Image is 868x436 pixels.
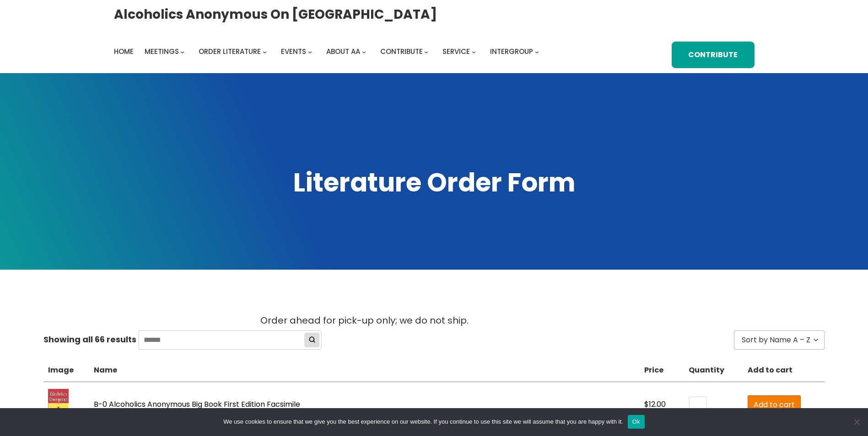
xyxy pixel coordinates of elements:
[748,366,793,375] span: Add to cart
[672,42,754,68] a: Contribute
[281,45,306,58] a: Events
[199,47,261,56] span: Order Literature
[48,389,69,420] img: B-0 Alcoholics Anonymous Big Book First Edition Facsimile
[48,366,74,375] span: Image
[754,399,795,410] span: Add to cart
[362,49,366,53] button: About AA submenu
[442,45,470,58] a: Service
[649,399,666,409] span: 12.00
[628,415,645,429] button: Ok
[424,49,428,53] button: Contribute submenu
[748,395,801,414] a: Add to cart
[380,47,423,56] span: Contribute
[852,417,861,426] span: No
[644,366,663,375] span: Price
[114,45,542,58] nav: Intergroup
[380,45,423,58] a: Contribute
[689,366,724,375] span: Quantity
[145,47,179,56] span: Meetings
[43,332,136,347] span: Showing all 66 results
[114,47,134,56] span: Home
[94,399,300,409] a: B-0 Alcoholics Anonymous Big Book First Edition Facsimile
[281,47,306,56] span: Events
[490,47,533,56] span: Intergroup
[644,399,649,409] span: $
[94,366,117,375] span: Name
[223,417,623,426] span: We use cookies to ensure that we give you the best experience on our website. If you continue to ...
[180,49,184,53] button: Meetings submenu
[114,3,437,26] a: Alcoholics Anonymous on [GEOGRAPHIC_DATA]
[472,49,476,53] button: Service submenu
[742,334,810,346] span: Sort by Name A – Z
[490,45,533,58] a: Intergroup
[326,47,360,56] span: About AA
[535,49,539,53] button: Intergroup submenu
[263,49,267,53] button: Order Literature submenu
[260,313,608,329] p: Order ahead for pick-up only; we do not ship.
[326,45,360,58] a: About AA
[114,165,755,200] h1: Literature Order Form
[442,47,470,56] span: Service
[145,45,179,58] a: Meetings
[308,49,312,53] button: Events submenu
[114,45,134,58] a: Home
